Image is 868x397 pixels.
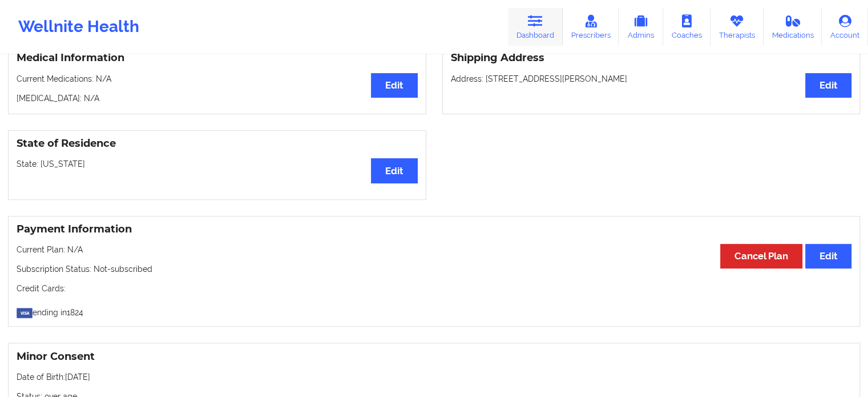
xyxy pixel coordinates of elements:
[451,51,852,65] h3: Shipping Address
[805,73,851,98] button: Edit
[508,8,563,46] a: Dashboard
[17,158,418,170] p: State: [US_STATE]
[17,244,851,255] p: Current Plan: N/A
[17,350,851,363] h3: Minor Consent
[619,8,663,46] a: Admins
[17,371,851,383] p: Date of Birth: [DATE]
[710,8,764,46] a: Therapists
[17,73,418,85] p: Current Medications: N/A
[17,51,418,65] h3: Medical Information
[17,137,418,150] h3: State of Residence
[17,283,851,294] p: Credit Cards:
[764,8,822,46] a: Medications
[563,8,619,46] a: Prescribers
[17,263,851,275] p: Subscription Status: Not-subscribed
[663,8,710,46] a: Coaches
[822,8,868,46] a: Account
[451,73,852,85] p: Address: [STREET_ADDRESS][PERSON_NAME]
[371,158,417,183] button: Edit
[17,223,851,236] h3: Payment Information
[17,93,418,104] p: [MEDICAL_DATA]: N/A
[720,244,802,268] button: Cancel Plan
[805,244,851,268] button: Edit
[371,73,417,98] button: Edit
[17,302,851,318] p: ending in 1824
